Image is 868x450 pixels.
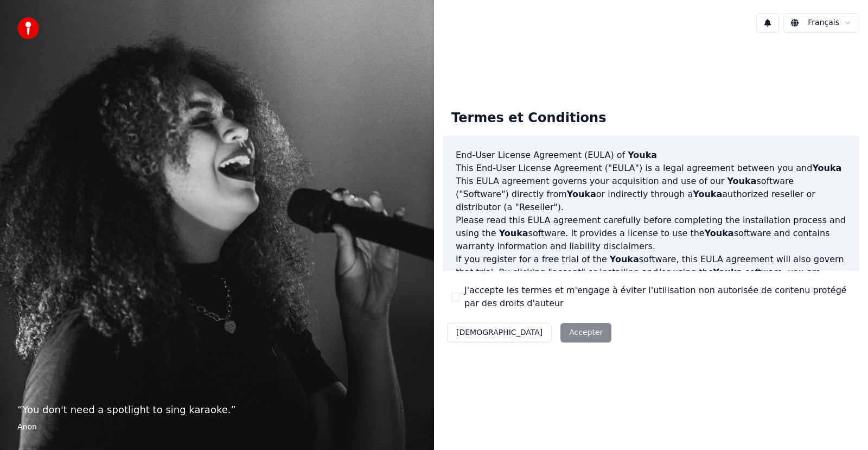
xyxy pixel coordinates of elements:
span: Youka [705,228,734,238]
footer: Anon [17,422,417,433]
p: Please read this EULA agreement carefully before completing the installation process and using th... [456,214,846,253]
span: Youka [713,267,743,277]
img: youka [17,17,39,39]
span: Youka [812,163,841,173]
p: This EULA agreement governs your acquisition and use of our software ("Software") directly from o... [456,175,846,214]
h3: End-User License Agreement (EULA) of [456,149,846,162]
span: Youka [693,189,722,199]
span: Youka [499,228,528,238]
p: “ You don't need a spotlight to sing karaoke. ” [17,402,417,417]
span: Youka [610,254,639,264]
span: Youka [567,189,596,199]
p: This End-User License Agreement ("EULA") is a legal agreement between you and [456,162,846,175]
span: Youka [628,150,657,160]
label: J'accepte les termes et m'engage à éviter l'utilisation non autorisée de contenu protégé par des ... [464,284,851,310]
p: If you register for a free trial of the software, this EULA agreement will also govern that trial... [456,253,846,305]
div: Termes et Conditions [443,101,615,136]
button: [DEMOGRAPHIC_DATA] [447,323,552,343]
span: Youka [727,176,756,186]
